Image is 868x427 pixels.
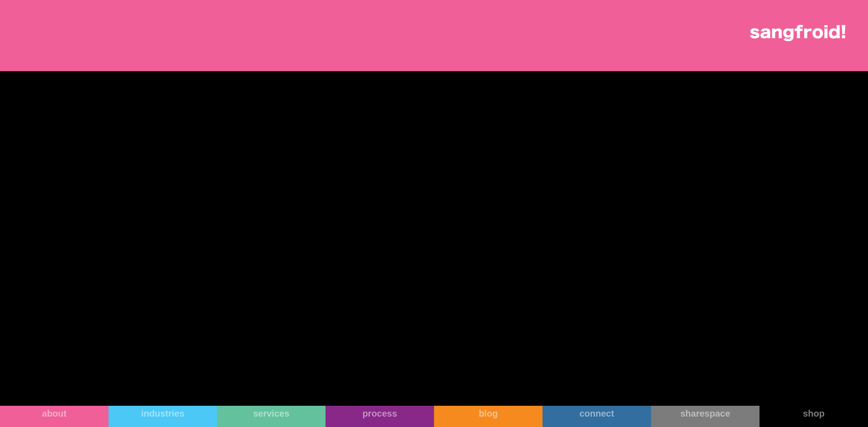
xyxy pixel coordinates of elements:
[434,406,542,427] a: blog
[108,406,217,427] a: industries
[759,408,868,419] div: shop
[325,408,434,419] div: process
[542,408,651,419] div: connect
[325,406,434,427] a: process
[217,406,325,427] a: services
[434,408,542,419] div: blog
[750,25,845,41] img: logo
[108,408,217,419] div: industries
[651,406,759,427] a: sharespace
[217,408,325,419] div: services
[759,406,868,427] a: shop
[651,408,759,419] div: sharespace
[542,406,651,427] a: connect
